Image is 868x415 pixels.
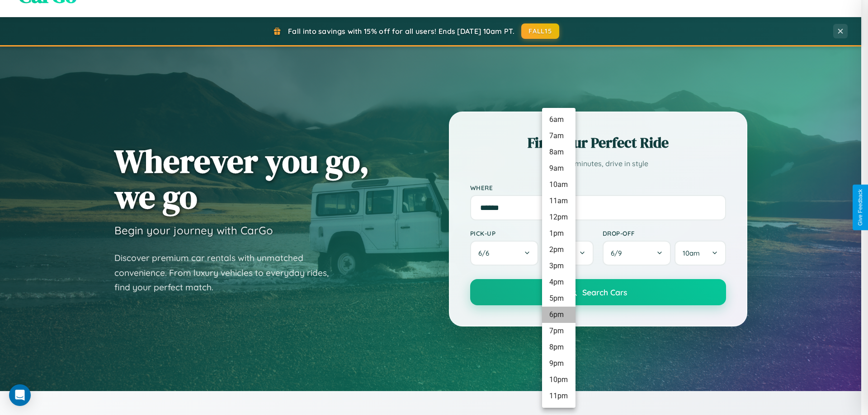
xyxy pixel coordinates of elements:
li: 6am [542,112,576,128]
li: 7am [542,128,576,144]
li: 2pm [542,242,576,258]
li: 5pm [542,290,576,307]
li: 12pm [542,209,576,225]
li: 1pm [542,225,576,242]
li: 11pm [542,388,576,404]
div: Open Intercom Messenger [9,384,31,406]
li: 7pm [542,323,576,339]
li: 6pm [542,307,576,323]
li: 9am [542,160,576,177]
li: 8pm [542,339,576,355]
li: 10am [542,177,576,193]
li: 10pm [542,372,576,388]
li: 11am [542,193,576,209]
li: 4pm [542,274,576,290]
li: 8am [542,144,576,160]
li: 3pm [542,258,576,274]
li: 9pm [542,355,576,372]
div: Give Feedback [857,189,863,226]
